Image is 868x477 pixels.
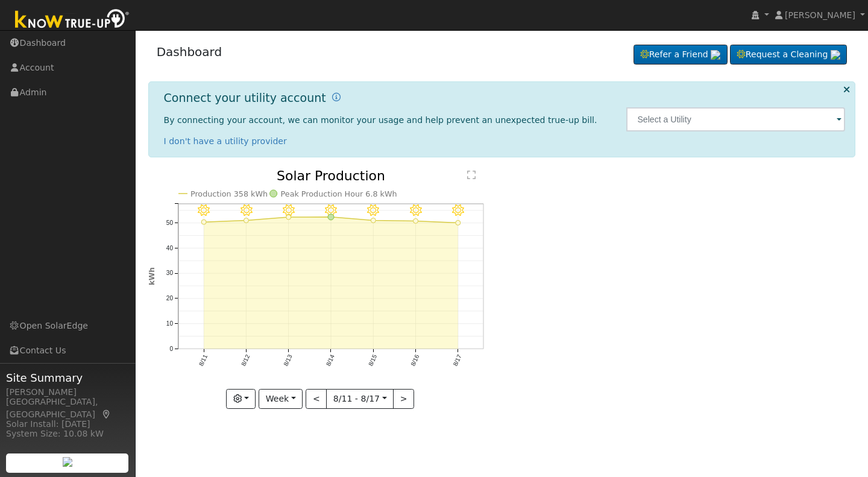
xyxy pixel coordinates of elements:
[157,45,222,59] a: Dashboard
[9,7,136,34] img: Know True-Up
[711,50,720,60] img: retrieve
[6,396,129,421] div: [GEOGRAPHIC_DATA], [GEOGRAPHIC_DATA]
[634,45,728,65] a: Refer a Friend
[63,457,72,467] img: retrieve
[785,10,855,20] span: [PERSON_NAME]
[6,386,129,399] div: [PERSON_NAME]
[730,45,847,65] a: Request a Cleaning
[164,115,597,125] span: By connecting your account, we can monitor your usage and help prevent an unexpected true-up bill.
[6,418,129,431] div: Solar Install: [DATE]
[6,370,129,386] span: Site Summary
[831,50,840,60] img: retrieve
[164,136,287,146] a: I don't have a utility provider
[164,91,326,105] h1: Connect your utility account
[101,409,112,419] a: Map
[626,107,845,131] input: Select a Utility
[6,428,129,440] div: System Size: 10.08 kW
